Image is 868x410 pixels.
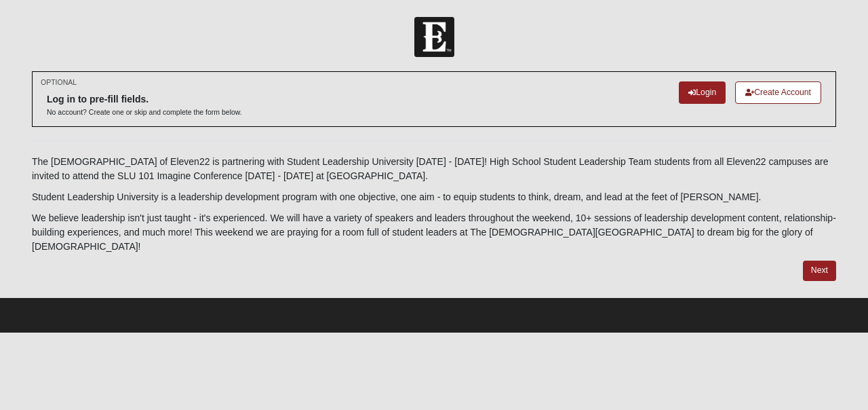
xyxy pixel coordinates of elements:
a: Next [803,261,836,280]
img: Church of Eleven22 Logo [414,17,454,57]
small: OPTIONAL [41,77,77,88]
p: No account? Create one or skip and complete the form below. [47,107,242,117]
p: We believe leadership isn't just taught - it's experienced. We will have a variety of speakers an... [32,211,836,254]
p: The [DEMOGRAPHIC_DATA] of Eleven22 is partnering with Student Leadership University [DATE] - [DAT... [32,155,836,183]
p: Student Leadership University is a leadership development program with one objective, one aim - t... [32,190,836,204]
a: Create Account [735,81,821,104]
a: Login [679,81,726,104]
h6: Log in to pre-fill fields. [47,94,242,105]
